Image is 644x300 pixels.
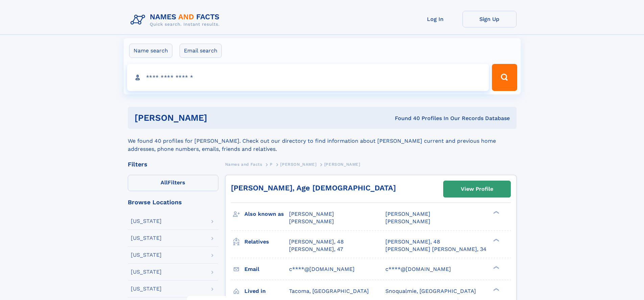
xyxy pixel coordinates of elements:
span: [PERSON_NAME] [289,218,334,225]
span: Tacoma, [GEOGRAPHIC_DATA] [289,288,369,294]
div: Filters [128,161,218,167]
span: P [270,162,273,167]
div: Browse Locations [128,199,218,205]
a: Sign Up [462,11,517,27]
span: Snoqualmie, [GEOGRAPHIC_DATA] [385,288,476,294]
h3: Lived in [244,285,289,297]
div: [US_STATE] [131,235,162,241]
span: [PERSON_NAME] [280,162,316,167]
div: ❯ [492,265,500,270]
label: Filters [128,175,218,191]
div: [US_STATE] [131,286,162,292]
a: [PERSON_NAME] [PERSON_NAME], 34 [385,246,486,253]
div: ❯ [492,287,500,292]
div: [US_STATE] [131,252,162,258]
a: [PERSON_NAME], 47 [289,246,343,253]
a: [PERSON_NAME], Age [DEMOGRAPHIC_DATA] [231,184,396,192]
h3: Also known as [244,208,289,220]
span: [PERSON_NAME] [385,211,430,217]
a: P [270,160,273,168]
div: ❯ [492,210,500,215]
div: [US_STATE] [131,269,162,275]
a: Names and Facts [225,160,262,168]
label: Email search [180,44,222,58]
button: Search Button [492,64,517,91]
div: Found 40 Profiles In Our Records Database [301,115,510,122]
h3: Relatives [244,236,289,248]
label: Name search [129,44,172,58]
span: [PERSON_NAME] [324,162,360,167]
a: View Profile [444,181,510,197]
h1: [PERSON_NAME] [135,114,301,122]
span: [PERSON_NAME] [289,211,334,217]
input: search input [127,64,489,91]
div: ❯ [492,238,500,242]
a: [PERSON_NAME] [280,160,316,168]
a: Log In [408,11,462,27]
img: Logo Names and Facts [128,11,225,29]
div: [US_STATE] [131,218,162,224]
a: [PERSON_NAME], 48 [289,238,344,246]
h3: Email [244,263,289,275]
span: [PERSON_NAME] [385,218,430,225]
div: We found 40 profiles for [PERSON_NAME]. Check out our directory to find information about [PERSON... [128,129,517,153]
div: View Profile [461,181,493,197]
span: All [161,179,168,186]
a: [PERSON_NAME], 48 [385,238,440,246]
